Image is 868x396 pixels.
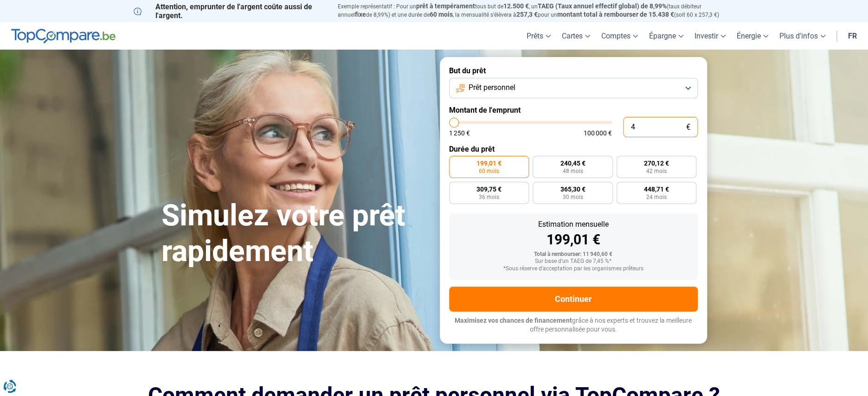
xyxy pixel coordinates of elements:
[584,130,612,136] span: 100 000 €
[161,198,429,269] h1: Simulez votre prêt rapidement
[503,2,529,10] span: 12.500 €
[521,22,556,50] a: Prêts
[562,168,583,174] span: 48 mois
[449,106,698,115] label: Montant de l'emprunt
[479,168,499,174] span: 60 mois
[134,2,327,20] p: Attention, emprunter de l'argent coûte aussi de l'argent.
[449,145,698,153] label: Durée du prêt
[11,29,116,44] img: TopCompare
[774,22,831,50] a: Plus d'infos
[646,194,667,200] span: 24 mois
[689,22,731,50] a: Investir
[449,130,470,136] span: 1 250 €
[355,11,366,18] span: fixe
[457,233,690,247] div: 199,01 €
[457,251,690,258] div: Total à rembourser: 11 940,60 €
[416,2,475,10] span: prêt à tempérament
[455,317,572,324] span: Maximisez vos chances de financement
[842,22,862,50] a: fr
[457,221,690,228] div: Estimation mensuelle
[476,160,502,166] span: 199,01 €
[449,316,698,334] p: grâce à nos experts et trouvez la meilleure offre personnalisée pour vous.
[516,11,538,18] span: 257,3 €
[562,194,583,200] span: 30 mois
[457,258,690,265] div: Sur base d'un TAEG de 7,45 %*
[643,22,689,50] a: Épargne
[538,2,667,10] span: TAEG (Taux annuel effectif global) de 8,99%
[556,22,596,50] a: Cartes
[449,287,698,312] button: Continuer
[449,78,698,98] button: Prêt personnel
[430,11,453,18] span: 60 mois
[457,266,690,272] div: *Sous réserve d'acceptation par les organismes prêteurs
[596,22,643,50] a: Comptes
[731,22,774,50] a: Énergie
[560,160,585,166] span: 240,45 €
[469,83,515,93] span: Prêt personnel
[560,186,585,192] span: 365,30 €
[644,160,669,166] span: 270,12 €
[644,186,669,192] span: 448,71 €
[686,123,690,131] span: €
[338,2,735,19] p: Exemple représentatif : Pour un tous but de , un (taux débiteur annuel de 8,99%) et une durée de ...
[646,168,667,174] span: 42 mois
[476,186,502,192] span: 309,75 €
[479,194,499,200] span: 36 mois
[557,11,674,18] span: montant total à rembourser de 15.438 €
[449,66,698,75] label: But du prêt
